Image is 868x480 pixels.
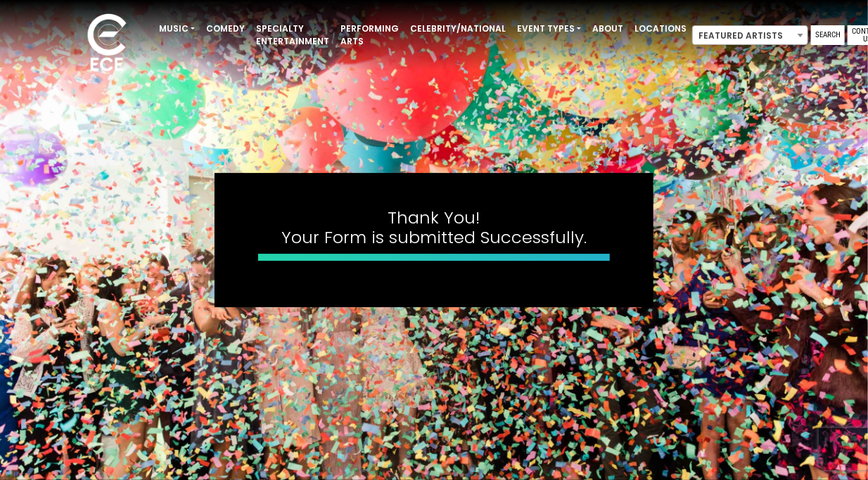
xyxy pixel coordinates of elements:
[335,17,404,53] a: Performing Arts
[200,17,250,41] a: Comedy
[258,208,610,249] h4: Thank You! Your Form is submitted Successfully.
[72,10,142,78] img: ece_new_logo_whitev2-1.png
[511,17,587,41] a: Event Types
[693,26,808,46] span: Featured Artists
[153,17,200,41] a: Music
[250,17,335,53] a: Specialty Entertainment
[811,25,845,45] a: Search
[629,17,692,41] a: Locations
[404,17,511,41] a: Celebrity/National
[692,25,808,45] span: Featured Artists
[587,17,629,41] a: About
